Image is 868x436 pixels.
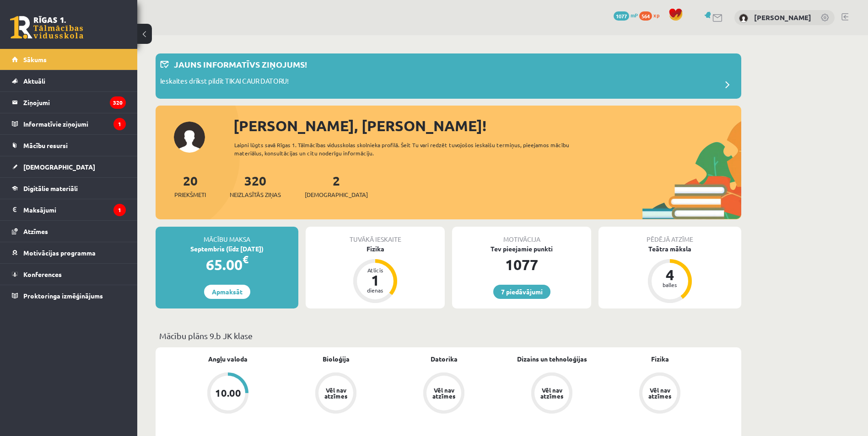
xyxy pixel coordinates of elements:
a: Vēl nav atzīmes [498,372,606,415]
a: 20Priekšmeti [174,172,206,199]
div: 1 [361,273,389,287]
a: Teātra māksla 4 balles [598,244,741,304]
div: 4 [656,267,684,282]
span: [DEMOGRAPHIC_DATA] [305,190,368,199]
a: 10.00 [174,372,282,415]
div: Teātra māksla [598,244,741,254]
div: Vēl nav atzīmes [647,387,673,399]
span: Priekšmeti [174,190,206,199]
a: Fizika Atlicis 1 dienas [306,244,445,304]
div: Pēdējā atzīme [598,227,741,244]
a: Informatīvie ziņojumi1 [12,113,126,134]
a: Fizika [651,354,669,364]
span: 564 [639,11,652,21]
i: 1 [113,118,126,130]
span: Atzīmes [23,227,48,235]
div: Septembris (līdz [DATE]) [156,244,298,254]
div: Vēl nav atzīmes [431,387,457,399]
div: Vēl nav atzīmes [539,387,565,399]
i: 320 [110,96,126,109]
span: 1077 [614,11,629,21]
div: 65.00 [156,254,298,276]
legend: Maksājumi [23,199,126,220]
a: Jauns informatīvs ziņojums! Ieskaites drīkst pildīt TIKAI CAUR DATORU! [160,58,737,94]
div: Tuvākā ieskaite [306,227,445,244]
a: Atzīmes [12,221,126,242]
a: Motivācijas programma [12,242,126,263]
a: Konferences [12,264,126,285]
span: Sākums [23,55,47,64]
a: Ziņojumi320 [12,92,126,113]
div: Motivācija [452,227,591,244]
a: Datorika [431,354,458,364]
legend: Ziņojumi [23,92,126,113]
a: Rīgas 1. Tālmācības vidusskola [10,16,83,39]
a: 564 xp [639,11,664,19]
a: Angļu valoda [208,354,248,364]
legend: Informatīvie ziņojumi [23,113,126,134]
img: Dmitrijs Poļakovs [739,14,748,23]
a: [PERSON_NAME] [754,13,811,22]
span: [DEMOGRAPHIC_DATA] [23,163,95,171]
i: 1 [113,204,126,216]
a: 320Neizlasītās ziņas [230,172,281,199]
div: 1077 [452,254,591,276]
a: [DEMOGRAPHIC_DATA] [12,156,126,177]
span: Konferences [23,270,62,278]
div: Laipni lūgts savā Rīgas 1. Tālmācības vidusskolas skolnieka profilā. Šeit Tu vari redzēt tuvojošo... [234,141,586,157]
a: Aktuāli [12,70,126,91]
span: Neizlasītās ziņas [230,190,281,199]
div: [PERSON_NAME], [PERSON_NAME]! [233,115,741,137]
a: Apmaksāt [204,285,250,299]
a: Dizains un tehnoloģijas [517,354,587,364]
div: Vēl nav atzīmes [323,387,349,399]
a: Maksājumi1 [12,199,126,220]
div: 10.00 [215,388,241,398]
span: mP [631,11,638,19]
a: Bioloģija [323,354,350,364]
a: Vēl nav atzīmes [282,372,390,415]
span: Aktuāli [23,77,45,85]
a: Sākums [12,49,126,70]
p: Ieskaites drīkst pildīt TIKAI CAUR DATORU! [160,76,289,89]
div: Tev pieejamie punkti [452,244,591,254]
span: Motivācijas programma [23,249,96,257]
div: Atlicis [361,267,389,273]
a: 1077 mP [614,11,638,19]
span: Mācību resursi [23,141,68,149]
div: Mācību maksa [156,227,298,244]
div: dienas [361,287,389,293]
a: Vēl nav atzīmes [606,372,714,415]
a: 2[DEMOGRAPHIC_DATA] [305,172,368,199]
a: Proktoringa izmēģinājums [12,285,126,306]
a: Digitālie materiāli [12,178,126,199]
div: balles [656,282,684,287]
a: Vēl nav atzīmes [390,372,498,415]
p: Jauns informatīvs ziņojums! [174,58,307,70]
div: Fizika [306,244,445,254]
a: 7 piedāvājumi [493,285,550,299]
span: Digitālie materiāli [23,184,78,192]
span: Proktoringa izmēģinājums [23,292,103,300]
span: xp [653,11,659,19]
span: € [243,253,248,266]
p: Mācību plāns 9.b JK klase [159,330,738,342]
a: Mācību resursi [12,135,126,156]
